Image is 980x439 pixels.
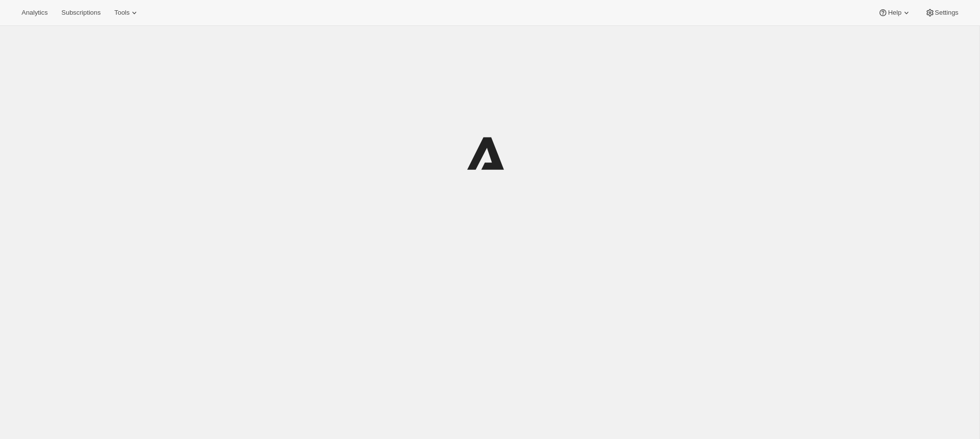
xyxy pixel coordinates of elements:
button: Settings [919,6,964,20]
span: Tools [114,9,129,17]
span: Analytics [22,9,48,17]
span: Help [888,9,901,17]
button: Subscriptions [55,6,106,20]
button: Tools [108,6,145,20]
span: Settings [935,9,958,17]
button: Help [872,6,917,20]
span: Subscriptions [61,9,101,17]
button: Analytics [16,6,53,20]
